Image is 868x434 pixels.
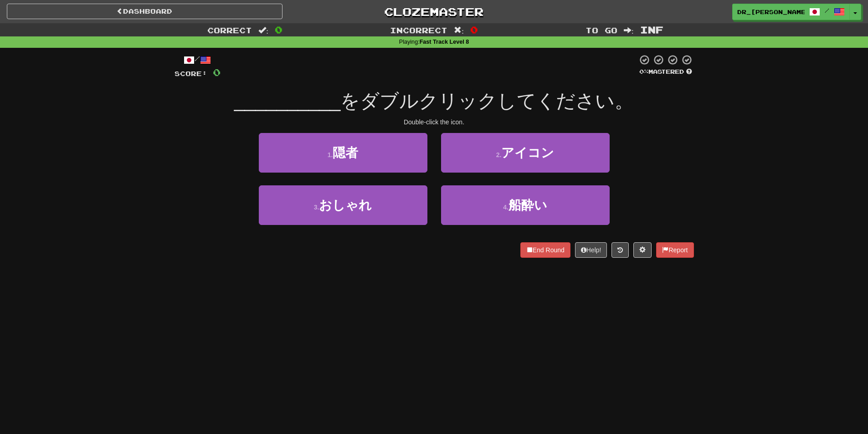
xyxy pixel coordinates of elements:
button: Report [656,242,693,258]
button: End Round [520,242,570,258]
a: Dashboard [7,4,282,19]
span: 0 % [639,68,648,75]
span: 隠者 [333,146,358,160]
button: Round history (alt+y) [611,242,629,258]
span: : [454,26,464,34]
span: をダブルクリックしてください。 [340,90,634,112]
span: / [825,7,829,14]
span: 0 [275,24,282,35]
span: 0 [213,66,221,78]
span: Inf [640,24,663,35]
span: Correct [207,26,252,35]
span: To go [586,26,617,35]
small: 4 . [503,204,508,211]
small: 2 . [496,151,502,158]
a: Dr_[PERSON_NAME] / [732,4,850,20]
span: おしゃれ [319,198,372,212]
span: 船酔い [508,198,547,212]
span: Incorrect [390,26,447,35]
button: 2.アイコン [441,133,610,173]
span: : [258,26,268,34]
strong: Fast Track Level 8 [420,39,469,45]
button: 3.おしゃれ [259,185,427,225]
span: __________ [234,90,341,112]
div: / [175,54,221,66]
small: 1 . [328,151,333,158]
button: 4.船酔い [441,185,610,225]
div: Double-click the icon. [175,117,694,127]
span: : [624,26,634,34]
span: アイコン [501,146,554,160]
button: Help! [575,242,607,258]
button: 1.隠者 [259,133,427,173]
div: Mastered [637,68,694,76]
span: Score: [175,70,207,77]
span: Dr_[PERSON_NAME] [737,8,805,16]
small: 3 . [314,204,319,211]
span: 0 [470,24,478,35]
a: Clozemaster [296,4,572,20]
